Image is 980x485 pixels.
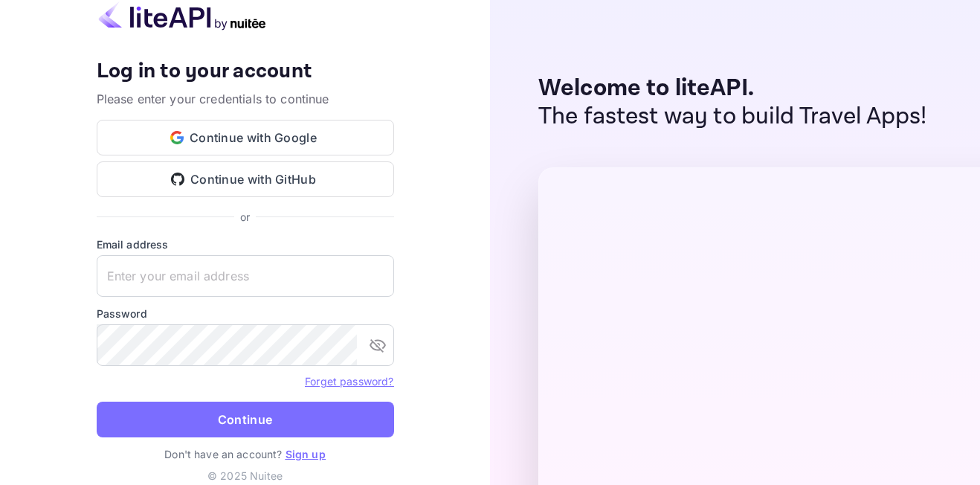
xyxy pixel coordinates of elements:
[97,306,394,321] label: Password
[97,255,394,297] input: Enter your email address
[97,59,394,85] h4: Log in to your account
[97,237,394,252] label: Email address
[97,446,394,462] p: Don't have an account?
[97,161,394,197] button: Continue with GitHub
[286,448,326,460] a: Sign up
[305,375,393,388] a: Forget password?
[240,209,250,225] p: or
[97,402,394,437] button: Continue
[97,90,394,108] p: Please enter your credentials to continue
[538,74,927,103] p: Welcome to liteAPI.
[538,103,927,131] p: The fastest way to build Travel Apps!
[97,1,268,30] img: liteapi
[97,468,394,484] p: © 2025 Nuitee
[305,373,393,388] a: Forget password?
[363,330,393,360] button: toggle password visibility
[97,120,394,155] button: Continue with Google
